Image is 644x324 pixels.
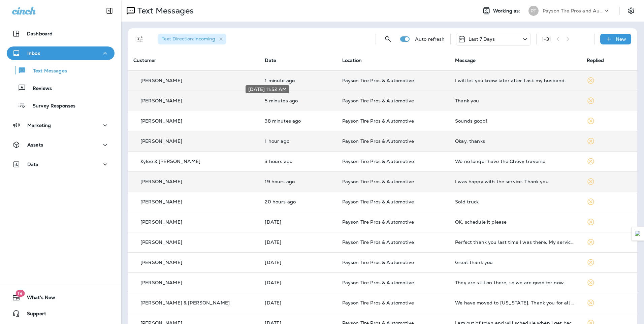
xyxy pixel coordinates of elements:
[26,68,67,74] p: Text Messages
[455,239,576,245] div: Perfect thank you last time I was there. My service was not great and I will never go there again.
[587,57,604,63] span: Replied
[342,280,414,286] span: Payson Tire Pros & Automotive
[342,239,414,245] span: Payson Tire Pros & Automotive
[455,118,576,124] div: Sounds good!
[528,6,539,16] div: PT
[140,239,182,245] p: [PERSON_NAME]
[265,159,331,164] p: Aug 28, 2025 08:30 AM
[265,219,331,225] p: Aug 27, 2025 07:59 AM
[265,260,331,265] p: Aug 26, 2025 08:57 AM
[342,179,414,185] span: Payson Tire Pros & Automotive
[140,199,182,204] p: [PERSON_NAME]
[246,85,289,93] div: [DATE] 11:52 AM
[20,311,46,319] span: Support
[15,290,25,297] span: 19
[265,78,331,83] p: Aug 28, 2025 11:55 AM
[342,219,414,225] span: Payson Tire Pros & Automotive
[625,5,637,17] button: Settings
[542,36,551,42] div: 1 - 31
[140,78,182,83] p: [PERSON_NAME]
[455,199,576,204] div: Sold truck
[455,179,576,184] div: I was happy with the service. Thank you
[7,291,115,304] button: 19What's New
[455,260,576,265] div: Great thank you
[415,36,445,42] p: Auto refresh
[27,51,40,56] p: Inbox
[140,260,182,265] p: [PERSON_NAME]
[342,57,362,63] span: Location
[265,138,331,144] p: Aug 28, 2025 10:33 AM
[342,98,414,104] span: Payson Tire Pros & Automotive
[158,34,226,44] div: Text Direction:Incoming
[26,103,75,109] p: Survey Responses
[7,46,115,60] button: Inbox
[455,159,576,164] div: We no longer have the Chevy traverse
[133,57,156,63] span: Customer
[265,239,331,245] p: Aug 26, 2025 09:10 AM
[455,300,576,305] div: We have moved to Tennessee. Thank you for all the good care through the years
[265,57,276,63] span: Date
[342,118,414,124] span: Payson Tire Pros & Automotive
[7,98,115,112] button: Survey Responses
[140,159,200,164] p: Kylee & [PERSON_NAME]
[455,98,576,103] div: Thank you
[7,158,115,171] button: Data
[100,4,119,18] button: Collapse Sidebar
[543,8,603,13] p: Payson Tire Pros and Automotive
[140,179,182,184] p: [PERSON_NAME]
[7,27,115,40] button: Dashboard
[140,280,182,285] p: [PERSON_NAME]
[140,118,182,124] p: [PERSON_NAME]
[7,63,115,77] button: Text Messages
[469,36,495,42] p: Last 7 Days
[455,219,576,225] div: OK, schedule it please
[265,179,331,184] p: Aug 27, 2025 04:11 PM
[7,81,115,95] button: Reviews
[27,142,43,148] p: Assets
[635,231,641,237] img: Detect Auto
[140,300,230,305] p: [PERSON_NAME] & [PERSON_NAME]
[140,219,182,225] p: [PERSON_NAME]
[140,138,182,144] p: [PERSON_NAME]
[162,36,215,42] span: Text Direction : Incoming
[140,98,182,103] p: [PERSON_NAME]
[265,280,331,285] p: Aug 26, 2025 08:52 AM
[493,8,522,14] span: Working as:
[455,138,576,144] div: Okay, thanks
[135,6,194,16] p: Text Messages
[342,158,414,164] span: Payson Tire Pros & Automotive
[342,77,414,84] span: Payson Tire Pros & Automotive
[27,162,39,167] p: Data
[265,118,331,124] p: Aug 28, 2025 11:19 AM
[455,78,576,83] div: I will let you know later after I ask my husband.
[342,138,414,144] span: Payson Tire Pros & Automotive
[455,57,476,63] span: Message
[7,119,115,132] button: Marketing
[7,138,115,152] button: Assets
[7,307,115,320] button: Support
[133,32,147,46] button: Filters
[455,280,576,285] div: They are still on there, so we are good for now.
[381,32,395,46] button: Search Messages
[27,123,51,128] p: Marketing
[26,86,52,92] p: Reviews
[265,199,331,204] p: Aug 27, 2025 03:04 PM
[27,31,53,36] p: Dashboard
[265,98,331,103] p: Aug 28, 2025 11:52 AM
[265,300,331,305] p: Aug 25, 2025 11:55 AM
[20,295,55,303] span: What's New
[616,36,626,42] p: New
[342,199,414,205] span: Payson Tire Pros & Automotive
[342,300,414,306] span: Payson Tire Pros & Automotive
[342,259,414,265] span: Payson Tire Pros & Automotive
